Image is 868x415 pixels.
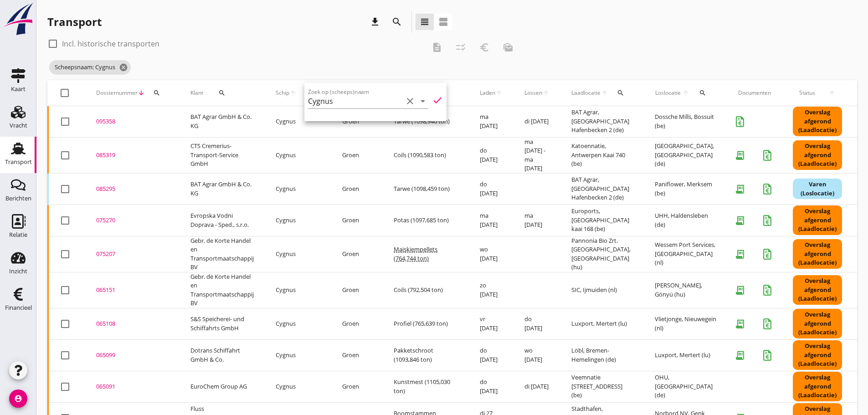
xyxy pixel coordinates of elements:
[383,173,469,205] td: Tarwe (1098,459 ton)
[438,16,449,27] i: view_agenda
[96,184,169,194] div: 085295
[5,195,31,201] div: Berichten
[699,89,706,97] i: search
[793,107,842,136] div: Overslag afgerond (Laadlocatie)
[469,173,514,205] td: do [DATE]
[180,205,265,236] td: Evropska Vodni Doprava - Sped., s.r.o.
[469,272,514,308] td: zo [DATE]
[62,39,159,48] label: Incl. historische transporten
[96,286,169,295] div: 065151
[180,137,265,173] td: CTS Cremerius-Transport-Service GmbH
[560,137,644,173] td: Katoennatie, Antwerpen Kaai 740 (be)
[793,89,822,97] span: Status
[331,272,383,308] td: Groen
[793,309,842,338] div: Overslag afgerond (Laadlocatie)
[265,173,331,205] td: Cygnus
[469,339,514,371] td: do [DATE]
[331,371,383,402] td: Groen
[5,159,32,165] div: Transport
[9,268,27,274] div: Inzicht
[731,346,749,364] i: receipt_long
[383,106,469,138] td: Tarwe (1098,940 ton)
[644,205,727,236] td: UHH, Haldensleben (de)
[153,89,160,97] i: search
[138,89,145,97] i: arrow_downward
[180,272,265,308] td: Gebr. de Korte Handel en Transportmaatschappij BV
[96,319,169,328] div: 065108
[432,95,443,106] i: check
[655,89,682,97] span: Loslocatie
[731,281,749,299] i: receipt_long
[514,308,560,339] td: do [DATE]
[10,123,27,128] div: Vracht
[469,106,514,138] td: ma [DATE]
[119,63,128,72] i: cancel
[331,339,383,371] td: Groen
[96,151,169,160] div: 085319
[419,16,430,27] i: view_headline
[276,89,289,97] span: Schip
[96,351,169,360] div: 065099
[469,308,514,339] td: vr [DATE]
[560,236,644,272] td: Pannonia Bio Zrt. [GEOGRAPHIC_DATA], [GEOGRAPHIC_DATA] (hu)
[331,173,383,205] td: Groen
[331,137,383,173] td: Groen
[417,96,428,107] i: arrow_drop_down
[289,89,297,97] i: arrow_upward
[370,16,380,27] i: download
[180,173,265,205] td: BAT Agrar GmbH & Co. KG
[265,339,331,371] td: Cygnus
[644,339,727,371] td: Luxport, Mertert (lu)
[265,308,331,339] td: Cygnus
[265,137,331,173] td: Cygnus
[731,245,749,263] i: receipt_long
[265,272,331,308] td: Cygnus
[793,372,842,401] div: Overslag afgerond (Laadlocatie)
[601,89,609,97] i: arrow_upward
[822,89,842,97] i: arrow_upward
[331,205,383,236] td: Groen
[96,216,169,225] div: 075270
[96,89,138,97] span: Dossiernummer
[11,86,26,92] div: Kaart
[793,275,842,305] div: Overslag afgerond (Laadlocatie)
[469,371,514,402] td: do [DATE]
[793,140,842,170] div: Overslag afgerond (Laadlocatie)
[265,106,331,138] td: Cygnus
[644,106,727,138] td: Dossche Mills, Bossuit (be)
[793,239,842,269] div: Overslag afgerond (Laadlocatie)
[469,236,514,272] td: wo [DATE]
[731,315,749,333] i: receipt_long
[571,89,601,97] span: Laadlocatie
[394,245,437,262] span: Maiskiempellets (764,744 ton)
[180,371,265,402] td: EuroChem Group AG
[738,89,771,97] div: Documenten
[9,389,27,408] i: account_circle
[383,205,469,236] td: Potas (1097,685 ton)
[514,339,560,371] td: wo [DATE]
[793,179,842,199] div: Varen (Loslocatie)
[560,173,644,205] td: BAT Agrar, [GEOGRAPHIC_DATA] Hafenbecken 2 (de)
[96,117,169,126] div: 095358
[793,205,842,235] div: Overslag afgerond (Laadlocatie)
[331,236,383,272] td: Groen
[644,236,727,272] td: Wessem Port Services, [GEOGRAPHIC_DATA] (nl)
[5,305,32,311] div: Financieel
[180,308,265,339] td: S&S Speicherei- und Schiffahrts GmbH
[644,272,727,308] td: [PERSON_NAME], Gönyü (hu)
[308,94,403,108] input: Zoek op (scheeps)naam
[190,82,254,104] div: Klant
[560,371,644,402] td: Veemnatie [STREET_ADDRESS] (be)
[644,308,727,339] td: Vlietjonge, Nieuwegein (nl)
[180,106,265,138] td: BAT Agrar GmbH & Co. KG
[644,173,727,205] td: Paniflower, Merksem (be)
[514,205,560,236] td: ma [DATE]
[731,211,749,230] i: receipt_long
[469,205,514,236] td: ma [DATE]
[793,340,842,370] div: Overslag afgerond (Laadlocatie)
[524,89,542,97] span: Lossen
[731,146,749,164] i: receipt_long
[731,180,749,198] i: receipt_long
[383,137,469,173] td: Coils (1090,583 ton)
[331,106,383,138] td: Groen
